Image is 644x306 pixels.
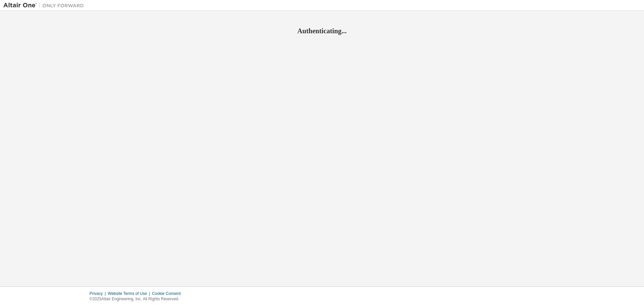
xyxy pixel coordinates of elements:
img: Altair One [3,2,87,9]
div: Website Terms of Use [108,291,152,296]
p: © 2025 Altair Engineering, Inc. All Rights Reserved. [90,296,185,302]
div: Cookie Consent [152,291,184,296]
h2: Authenticating... [3,27,641,35]
div: Privacy [90,291,108,296]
